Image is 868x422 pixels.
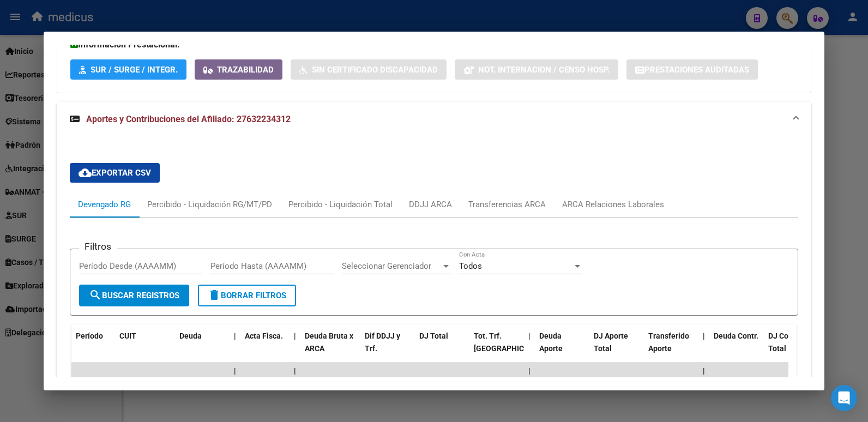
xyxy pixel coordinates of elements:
[698,324,709,372] datatable-header-cell: |
[57,102,812,137] mat-expansion-panel-header: Aportes y Contribuciones del Afiliado: 27632234312
[89,291,179,300] span: Buscar Registros
[594,331,628,353] span: DJ Aporte Total
[294,331,296,340] span: |
[175,324,230,372] datatable-header-cell: Deuda
[305,331,353,353] span: Deuda Bruta x ARCA
[768,331,800,353] span: DJ Contr. Total
[70,59,186,80] button: SUR / SURGE / INTEGR.
[195,59,282,80] button: Trazabilidad
[70,38,798,51] h3: Información Prestacional:
[709,324,764,372] datatable-header-cell: Deuda Contr.
[288,198,393,210] div: Percibido - Liquidación Total
[562,198,664,210] div: ARCA Relaciones Laborales
[831,385,857,411] div: Open Intercom Messenger
[208,288,221,302] mat-icon: delete
[240,324,290,372] datatable-header-cell: Acta Fisca.
[230,324,240,372] datatable-header-cell: |
[469,324,524,372] datatable-header-cell: Tot. Trf. Bruto
[208,291,286,300] span: Borrar Filtros
[300,324,360,372] datatable-header-cell: Deuda Bruta x ARCA
[78,198,131,210] div: Devengado RG
[535,324,589,372] datatable-header-cell: Deuda Aporte
[76,331,103,340] span: Período
[294,366,296,375] span: |
[415,324,469,372] datatable-header-cell: DJ Total
[524,324,535,372] datatable-header-cell: |
[714,331,758,340] span: Deuda Contr.
[245,331,283,340] span: Acta Fisca.
[539,331,563,353] span: Deuda Aporte
[71,324,115,372] datatable-header-cell: Período
[147,198,272,210] div: Percibido - Liquidación RG/MT/PD
[234,366,236,375] span: |
[115,324,175,372] datatable-header-cell: CUIT
[79,240,117,252] h3: Filtros
[589,324,644,372] datatable-header-cell: DJ Aporte Total
[312,65,438,75] span: Sin Certificado Discapacidad
[360,324,415,372] datatable-header-cell: Dif DDJJ y Trf.
[365,331,400,353] span: Dif DDJJ y Trf.
[86,114,291,124] span: Aportes y Contribuciones del Afiliado: 27632234312
[764,324,818,372] datatable-header-cell: DJ Contr. Total
[468,198,546,210] div: Transferencias ARCA
[290,324,300,372] datatable-header-cell: |
[70,163,160,183] button: Exportar CSV
[703,366,705,375] span: |
[478,65,610,75] span: Not. Internacion / Censo Hosp.
[179,331,202,340] span: Deuda
[291,59,447,80] button: Sin Certificado Discapacidad
[79,166,92,179] mat-icon: cloud_download
[455,59,618,80] button: Not. Internacion / Censo Hosp.
[648,331,689,353] span: Transferido Aporte
[91,65,178,75] span: SUR / SURGE / INTEGR.
[119,331,136,340] span: CUIT
[528,331,531,340] span: |
[474,331,548,353] span: Tot. Trf. [GEOGRAPHIC_DATA]
[644,65,749,75] span: Prestaciones Auditadas
[217,65,274,75] span: Trazabilidad
[234,331,236,340] span: |
[459,261,482,271] span: Todos
[342,261,441,271] span: Seleccionar Gerenciador
[703,331,705,340] span: |
[419,331,448,340] span: DJ Total
[198,285,296,306] button: Borrar Filtros
[409,198,452,210] div: DDJJ ARCA
[89,288,102,302] mat-icon: search
[79,168,151,178] span: Exportar CSV
[626,59,758,80] button: Prestaciones Auditadas
[79,285,189,306] button: Buscar Registros
[528,366,531,375] span: |
[644,324,698,372] datatable-header-cell: Transferido Aporte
